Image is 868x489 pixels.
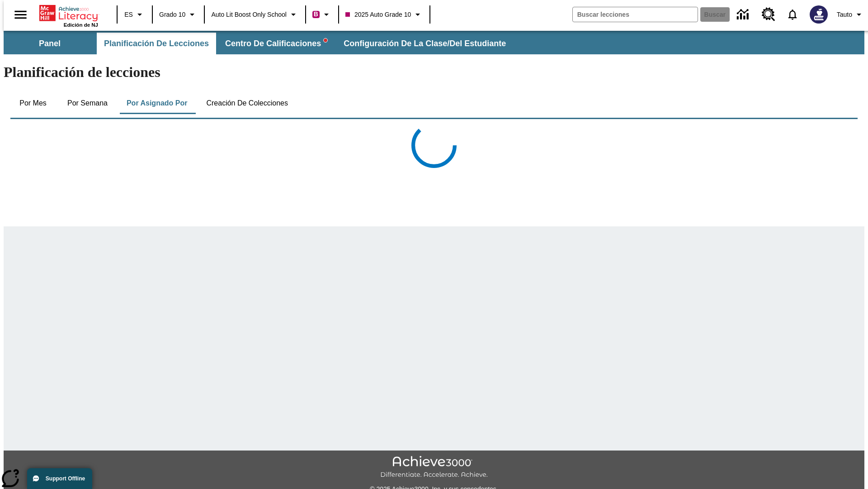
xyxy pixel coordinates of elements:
[7,1,34,28] button: Abrir el menú lateral
[10,92,56,114] button: Por mes
[837,10,852,19] span: Tauto
[208,6,302,23] button: Escuela: Auto Lit Boost only School, Seleccione su escuela
[159,10,185,19] span: Grado 10
[573,7,698,22] input: Buscar campo
[5,33,95,54] button: Panel
[810,5,828,24] img: Avatar
[731,2,756,27] a: Centro de información
[4,33,514,54] div: Subbarra de navegación
[314,9,318,20] span: B
[225,38,327,49] span: Centro de calificaciones
[4,31,864,54] div: Subbarra de navegación
[211,10,287,19] span: Auto Lit Boost only School
[119,92,195,114] button: Por asignado por
[804,3,833,26] button: Escoja un nuevo avatar
[64,22,98,28] span: Edición de NJ
[324,38,327,42] svg: writing assistant alert
[27,468,92,489] button: Support Offline
[380,456,488,479] img: Achieve3000 Differentiate Accelerate Achieve
[833,6,868,23] button: Perfil/Configuración
[336,33,513,54] button: Configuración de la clase/del estudiante
[39,4,98,22] a: Portada
[345,10,411,19] span: 2025 Auto Grade 10
[46,475,85,482] span: Support Offline
[781,3,804,26] a: Notificaciones
[97,33,216,54] button: Planificación de lecciones
[218,33,335,54] button: Centro de calificaciones
[756,2,781,27] a: Centro de recursos, Se abrirá en una pestaña nueva.
[39,38,61,49] span: Panel
[39,3,98,28] div: Portada
[344,38,506,49] span: Configuración de la clase/del estudiante
[120,6,149,23] button: Lenguaje: ES, Selecciona un idioma
[199,92,295,114] button: Creación de colecciones
[156,6,201,23] button: Grado: Grado 10, Elige un grado
[309,6,335,23] button: Boost El color de la clase es rojo violeta. Cambiar el color de la clase.
[124,10,133,19] span: ES
[342,6,427,23] button: Clase: 2025 Auto Grade 10, Selecciona una clase
[60,92,115,114] button: Por semana
[4,64,864,81] h1: Planificación de lecciones
[104,38,209,49] span: Planificación de lecciones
